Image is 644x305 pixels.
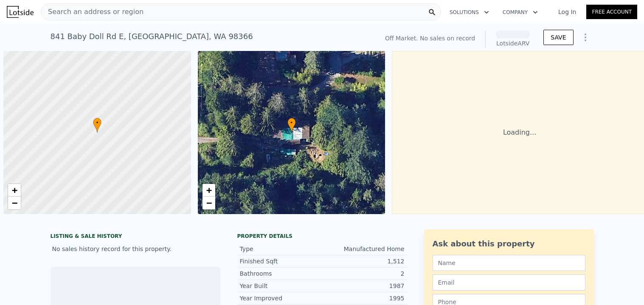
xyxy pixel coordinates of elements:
[577,29,594,46] button: Show Options
[202,184,215,197] a: Zoom in
[543,30,573,45] button: SAVE
[8,197,21,209] a: Zoom out
[7,6,34,18] img: Lotside
[586,5,637,19] a: Free Account
[240,269,322,278] div: Bathrooms
[322,245,405,253] div: Manufactured Home
[240,245,322,253] div: Type
[240,294,322,302] div: Year Improved
[433,238,585,250] div: Ask about this property
[548,8,586,16] a: Log In
[51,31,253,42] div: 841 Baby Doll Rd E , [GEOGRAPHIC_DATA] , WA 98366
[41,7,143,17] span: Search an address or region
[206,198,211,208] span: −
[287,119,296,127] span: •
[93,118,101,133] div: •
[51,233,220,241] div: LISTING & SALE HISTORY
[443,5,496,20] button: Solutions
[93,119,101,127] span: •
[8,184,21,197] a: Zoom in
[433,255,585,271] input: Name
[322,294,405,302] div: 1995
[287,118,296,133] div: •
[322,269,405,278] div: 2
[385,34,475,42] div: Off Market. No sales on record
[240,257,322,265] div: Finished Sqft
[433,274,585,291] input: Email
[322,257,405,265] div: 1,512
[322,282,405,290] div: 1987
[12,185,17,195] span: +
[237,233,407,240] div: Property details
[206,185,211,195] span: +
[12,198,17,208] span: −
[240,282,322,290] div: Year Built
[496,5,545,20] button: Company
[202,197,215,209] a: Zoom out
[496,39,530,48] div: Lotside ARV
[51,241,220,257] div: No sales history record for this property.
